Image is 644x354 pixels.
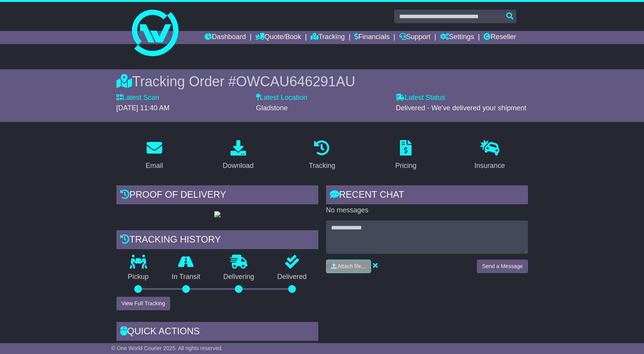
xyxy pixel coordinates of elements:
[116,104,170,112] span: [DATE] 11:40 AM
[470,137,510,174] a: Insurance
[326,206,528,215] p: No messages
[218,137,259,174] a: Download
[304,137,340,174] a: Tracking
[395,161,417,171] div: Pricing
[116,185,318,206] div: Proof of Delivery
[212,273,266,281] p: Delivering
[214,211,220,217] img: GetPodImage
[116,273,161,281] p: Pickup
[111,345,223,351] span: © One World Courier 2025. All rights reserved.
[116,322,318,343] div: Quick Actions
[116,94,159,102] label: Latest Scan
[311,31,345,44] a: Tracking
[475,161,505,171] div: Insurance
[255,31,301,44] a: Quote/Book
[326,185,528,206] div: RECENT CHAT
[396,104,526,112] span: Delivered - We've delivered your shipment
[140,137,168,174] a: Email
[354,31,389,44] a: Financials
[266,273,318,281] p: Delivered
[483,31,516,44] a: Reseller
[256,104,288,112] span: Gladstone
[223,161,254,171] div: Download
[116,297,170,310] button: View Full Tracking
[256,94,307,102] label: Latest Location
[396,94,445,102] label: Latest Status
[390,137,422,174] a: Pricing
[477,260,528,273] button: Send a Message
[399,31,430,44] a: Support
[160,273,212,281] p: In Transit
[440,31,474,44] a: Settings
[236,74,355,89] span: OWCAU646291AU
[116,73,528,90] div: Tracking Order #
[309,161,335,171] div: Tracking
[145,161,163,171] div: Email
[205,31,246,44] a: Dashboard
[116,230,318,251] div: Tracking history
